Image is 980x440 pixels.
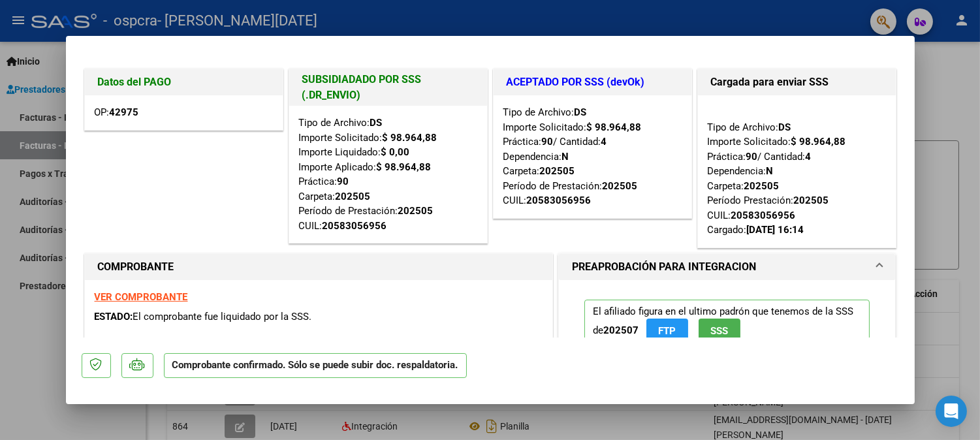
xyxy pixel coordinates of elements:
strong: 90 [746,151,758,163]
strong: N [767,165,774,177]
mat-expansion-panel-header: PREAPROBACIÓN PARA INTEGRACION [559,254,896,280]
strong: 90 [542,136,554,148]
span: ESTADO: [95,311,133,322]
strong: $ 98.964,88 [587,121,642,133]
span: FTP [658,325,676,337]
div: 20583056956 [527,193,592,208]
span: SSS [710,325,728,337]
strong: $ 98.964,88 [383,132,437,144]
div: 20583056956 [731,208,796,223]
h1: Cargada para enviar SSS [711,74,883,90]
button: SSS [699,319,740,343]
strong: 202505 [744,180,780,192]
strong: DS [779,121,791,133]
strong: 202505 [794,195,829,206]
p: El afiliado figura en el ultimo padrón que tenemos de la SSS de [584,300,870,349]
strong: $ 98.964,88 [791,136,846,148]
strong: 42975 [110,106,139,118]
h1: ACEPTADO POR SSS (devOk) [507,74,678,90]
button: FTP [646,319,688,343]
div: Open Intercom Messenger [936,396,967,427]
strong: DS [370,117,383,129]
strong: [DATE] 16:14 [747,224,804,236]
h1: Datos del PAGO [98,74,270,90]
div: 20583056956 [323,219,387,234]
strong: COMPROBANTE [98,260,174,273]
strong: $ 0,00 [381,146,410,158]
strong: 4 [806,151,812,163]
span: El comprobante fue liquidado por la SSS. [133,311,312,322]
strong: 202505 [336,191,371,202]
span: OP: [95,106,139,118]
strong: N [562,151,569,163]
h1: PREAPROBACIÓN PARA INTEGRACION [572,259,756,275]
strong: 202505 [603,180,638,192]
strong: 202507 [603,324,639,336]
div: Tipo de Archivo: Importe Solicitado: Práctica: / Cantidad: Dependencia: Carpeta: Período de Prest... [503,105,682,208]
strong: 90 [338,176,349,187]
strong: 202505 [540,165,575,177]
a: VER COMPROBANTE [95,291,188,303]
div: Tipo de Archivo: Importe Solicitado: Importe Liquidado: Importe Aplicado: Práctica: Carpeta: Perí... [299,116,477,233]
div: Tipo de Archivo: Importe Solicitado: Práctica: / Cantidad: Dependencia: Carpeta: Período Prestaci... [708,105,886,238]
h1: SUBSIDIADADO POR SSS (.DR_ENVIO) [302,72,474,103]
strong: $ 98.964,88 [377,161,432,173]
strong: 4 [601,136,607,148]
p: Comprobante confirmado. Sólo se puede subir doc. respaldatoria. [164,353,467,379]
strong: 202505 [398,205,434,217]
strong: DS [575,106,587,118]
